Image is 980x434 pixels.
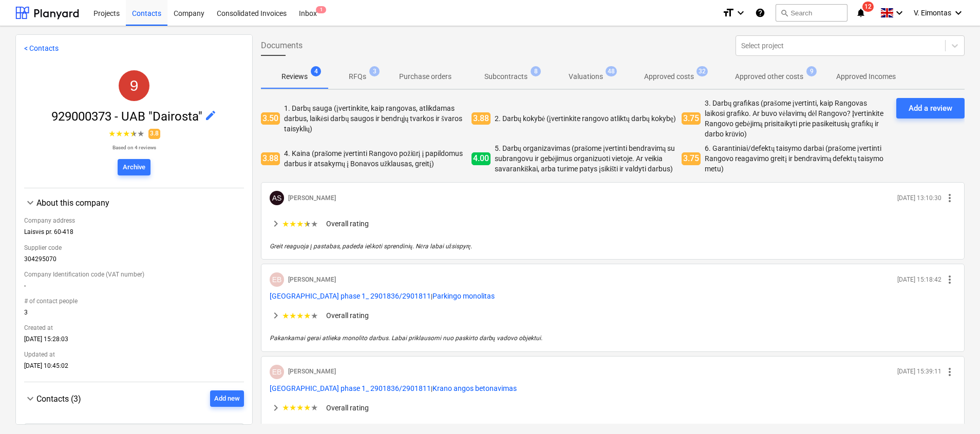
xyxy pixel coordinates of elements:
div: About this company [24,196,244,209]
div: About this company [36,198,244,208]
span: 3.75 [682,112,701,125]
span: EB [272,275,282,284]
span: ★ [304,311,311,321]
p: | [270,291,956,301]
span: LAKE TOWN phase 1_ 2901836/2901811 [270,292,431,300]
span: ★ [130,128,137,140]
div: Contacts (3)Add new [24,390,244,407]
p: Subcontracts [484,71,527,82]
span: 32 [696,66,708,76]
span: ★ [296,403,304,412]
span: 3.8 [148,129,160,139]
span: ★ [289,219,296,229]
span: 3.75 [682,152,701,165]
span: 9 [130,77,139,94]
button: Archive [118,159,150,175]
span: 3 [369,66,380,76]
span: LAKE TOWN phase 1_ 2901836/2901811 [270,384,431,392]
button: [GEOGRAPHIC_DATA] phase 1_ 2901836/2901811 [270,291,431,301]
p: Approved other costs [735,71,803,82]
span: Documents [261,40,303,52]
span: 4.00 [472,152,491,165]
p: Reviews [281,71,308,82]
div: Archive [123,162,145,173]
span: 3.88 [261,152,280,165]
div: [DATE] 10:45:02 [24,362,244,373]
span: 48 [606,66,617,76]
span: Contacts (3) [36,394,81,404]
span: 3.50 [261,112,280,125]
span: ★ [137,128,144,140]
p: Based on 4 reviews [108,144,160,151]
button: [GEOGRAPHIC_DATA] phase 1_ 2901836/2901811 [270,383,431,393]
span: 929000373 - UAB "Dairosta" [51,109,204,124]
div: Updated at [24,347,244,362]
iframe: Chat Widget [929,385,980,434]
span: ★ [123,128,130,140]
div: About this company [24,209,244,373]
span: more_vert [944,366,956,378]
span: ★ [282,219,289,229]
span: ★ [311,403,318,412]
p: Overall rating [326,219,369,229]
p: [PERSON_NAME] [288,194,336,203]
span: 3.88 [472,112,491,125]
span: ★ [289,403,296,412]
p: Pakankamai gerai atlieka monolito darbus. Labai priklausomi nuo paskirto darbų vadovo objektui. [270,334,956,343]
span: ★ [304,403,311,412]
span: AS [272,194,282,202]
div: Supplier code [24,240,244,255]
span: ★ [304,219,311,229]
span: ★ [311,219,318,229]
span: ★ [116,128,123,140]
i: format_size [722,7,734,19]
div: 929000373 [119,70,149,101]
p: Valuations [569,71,603,82]
i: keyboard_arrow_down [952,7,965,19]
div: ★★★★★Overall rating [270,402,956,414]
p: 2. Darbų kokybė (įvertinkite rangovo atliktų darbų kokybę) [495,113,678,124]
span: 12 [862,2,874,12]
div: Egidijus Bražas [270,272,284,287]
div: Laisvės pr. 60-418 [24,228,244,240]
span: ★ [282,403,289,412]
i: keyboard_arrow_down [893,7,906,19]
span: V. Eimontas [914,9,951,17]
span: 4 [311,66,321,76]
span: more_vert [944,192,956,204]
span: 8 [531,66,541,76]
span: ★ [311,311,318,321]
span: ★ [296,311,304,321]
span: keyboard_arrow_right [270,309,282,322]
p: Greit reaguoja į pastabas, padeda ieškoti sprendinių. Nėra labai užsispyrę. [270,242,956,251]
p: [DATE] 15:39:11 [897,367,941,376]
span: search [780,9,788,17]
button: Parkingo monolitas [432,291,495,301]
div: 3 [24,309,244,320]
p: 5. Darbų organizavimas (prašome įvertinti bendravimą su subrangovu ir gebėjimus organizuoti vieto... [495,143,678,174]
span: ★ [296,219,304,229]
p: [PERSON_NAME] [288,275,336,284]
p: Purchase orders [399,71,451,82]
p: 6. Garantiniai/defektų taisymo darbai (prašome įvertinti Rangovo reagavimo greitį ir bendravimą d... [705,143,888,174]
span: ★ [108,128,116,140]
span: keyboard_arrow_down [24,392,36,405]
p: Overall rating [326,310,369,321]
p: Overall rating [326,403,369,413]
p: 3. Darbų grafikas (prašome įvertinti, kaip Rangovas laikosi grafiko. Ar buvo vėlavimų dėl Rangovo... [705,98,888,139]
p: [DATE] 13:10:30 [897,194,941,203]
a: < Contacts [24,44,59,52]
div: Created at [24,320,244,336]
div: ★★★★★Overall rating [270,309,956,322]
span: ★ [282,311,289,321]
span: edit [204,109,217,122]
div: Company address [24,213,244,228]
i: notifications [856,7,866,19]
p: RFQs [349,71,366,82]
div: - [24,282,244,293]
span: EB [272,368,282,376]
span: 1 [316,6,326,13]
i: Knowledge base [755,7,765,19]
button: Add new [210,390,244,407]
span: keyboard_arrow_right [270,402,282,414]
